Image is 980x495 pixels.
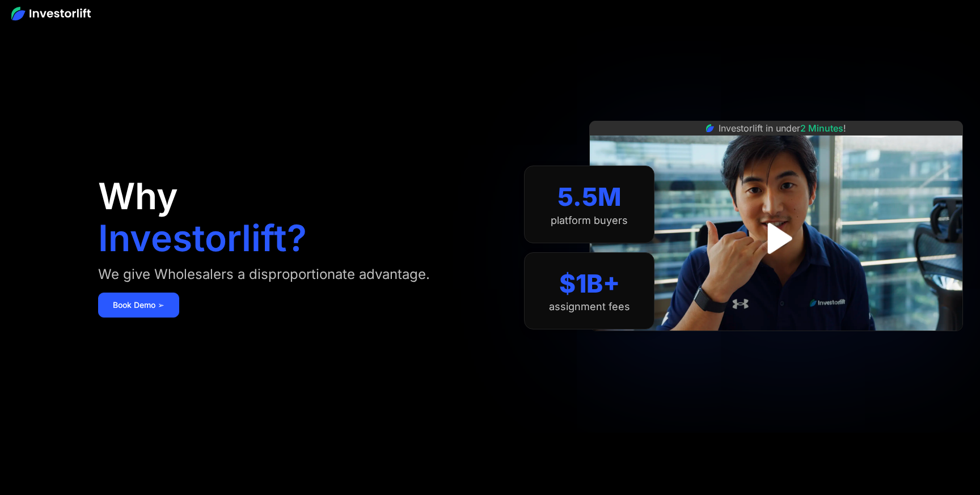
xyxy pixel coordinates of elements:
[719,121,846,135] div: Investorlift in under !
[98,265,430,284] div: We give Wholesalers a disproportionate advantage.
[800,122,843,134] span: 2 Minutes
[559,269,620,299] div: $1B+
[98,178,178,214] h1: Why
[551,214,628,227] div: platform buyers
[98,293,179,318] a: Book Demo ➢
[98,220,307,256] h1: Investorlift?
[751,213,801,264] a: open lightbox
[691,337,861,350] iframe: Customer reviews powered by Trustpilot
[549,301,630,313] div: assignment fees
[557,182,622,212] div: 5.5M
